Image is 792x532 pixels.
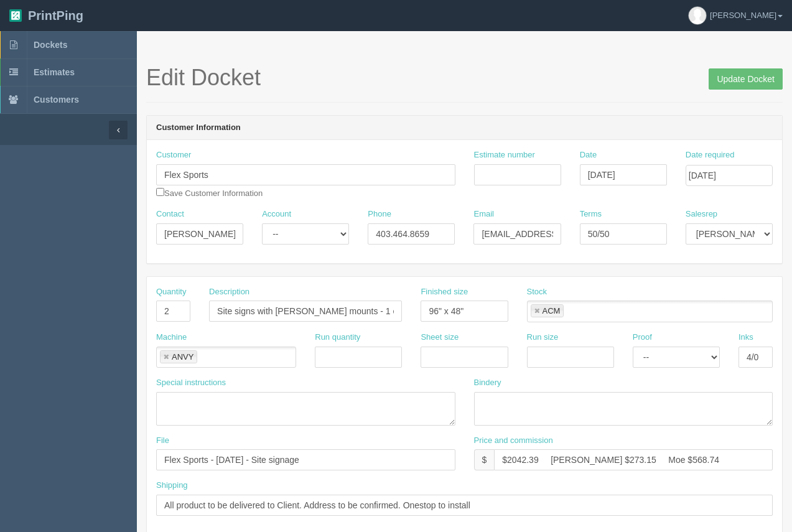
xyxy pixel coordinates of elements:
label: Date required [686,149,735,161]
label: File [156,435,169,447]
header: Customer Information [147,116,782,141]
label: Finished size [421,286,468,298]
label: Quantity [156,286,186,298]
label: Price and commission [474,435,553,447]
div: $ [474,449,495,470]
label: Shipping [156,480,188,492]
span: Customers [34,95,79,105]
label: Estimate number [474,149,535,161]
label: Special instructions [156,377,226,389]
label: Machine [156,332,187,343]
label: Date [580,149,597,161]
span: Dockets [34,40,67,50]
label: Contact [156,208,184,220]
label: Run size [527,332,559,343]
label: Terms [580,208,602,220]
span: Estimates [34,67,75,77]
div: ACM [543,307,561,315]
label: Sheet size [421,332,459,343]
label: Email [473,208,494,220]
img: avatar_default-7531ab5dedf162e01f1e0bb0964e6a185e93c5c22dfe317fb01d7f8cd2b1632c.jpg [689,7,706,24]
label: Phone [368,208,391,220]
label: Account [262,208,291,220]
input: Update Docket [709,68,783,90]
h1: Edit Docket [146,65,783,90]
label: Bindery [474,377,501,389]
label: Proof [633,332,652,343]
label: Salesrep [686,208,717,220]
img: logo-3e63b451c926e2ac314895c53de4908e5d424f24456219fb08d385ab2e579770.png [9,9,22,22]
label: Description [209,286,249,298]
input: Enter customer name [156,164,455,185]
div: ANVY [172,353,193,361]
label: Stock [527,286,547,298]
label: Customer [156,149,191,161]
label: Run quantity [315,332,360,343]
div: Save Customer Information [156,149,455,199]
label: Inks [738,332,753,343]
